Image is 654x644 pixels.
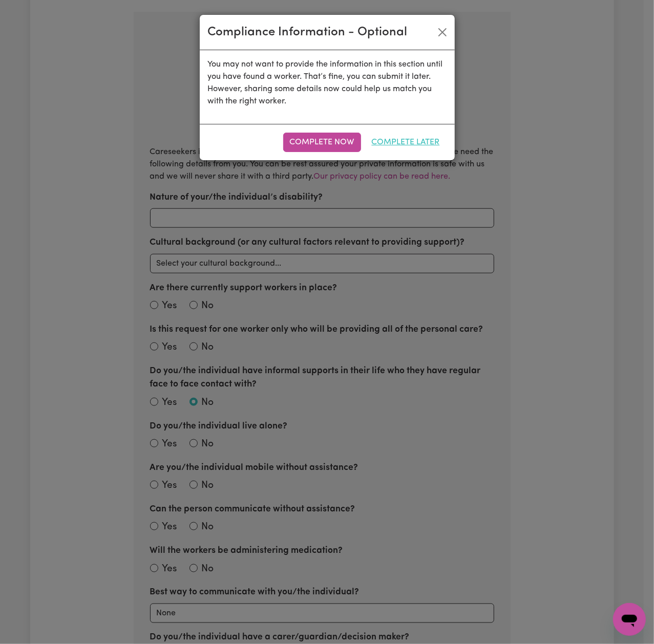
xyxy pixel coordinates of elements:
button: Close [434,24,451,40]
button: Complete Now [283,133,361,152]
p: You may not want to provide the information in this section until you have found a worker. That’s... [208,58,447,108]
div: Compliance Information - Optional [208,23,408,41]
iframe: Button to launch messaging window [613,603,646,636]
button: Complete Later [365,133,447,152]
